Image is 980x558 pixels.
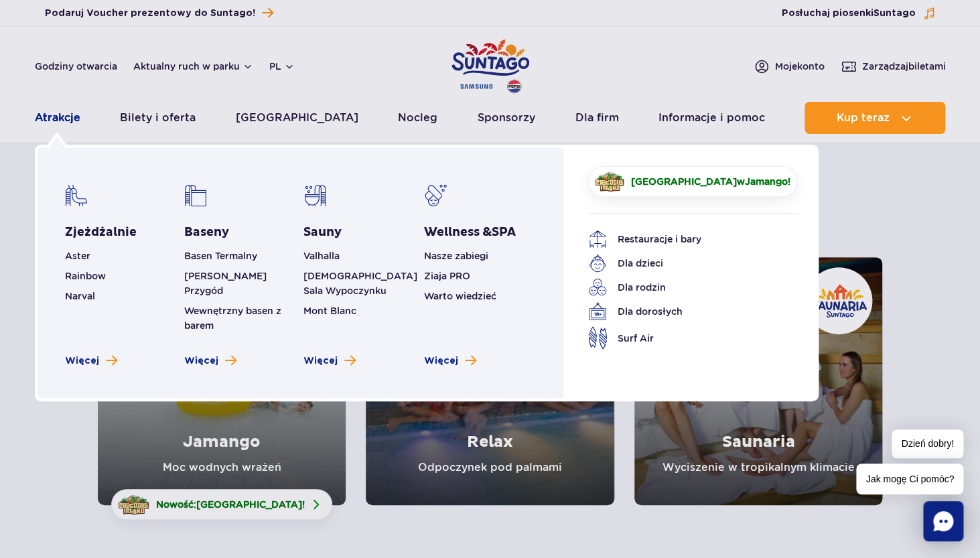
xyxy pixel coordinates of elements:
[856,464,963,494] span: Jak mogę Ci pomóc?
[133,61,253,72] button: Aktualny ruch w parku
[65,354,117,368] a: Zobacz więcej zjeżdżalni
[588,230,777,249] a: Restauracje i bary
[424,224,516,240] span: Wellness &
[184,224,229,240] a: Baseny
[744,176,787,187] span: Jamango
[398,102,437,134] a: Nocleg
[35,102,80,134] a: Atrakcje
[184,354,218,368] span: Więcej
[588,302,777,321] a: Dla dorosłych
[804,102,945,134] button: Kup teraz
[631,175,790,188] span: w !
[424,251,488,261] a: Nasze zabiegi
[841,58,946,74] a: Zarządzajbiletami
[588,326,777,350] a: Surf Air
[120,102,196,134] a: Bilety i oferta
[892,429,963,458] span: Dzień dobry!
[424,354,476,368] a: Zobacz więcej Wellness & SPA
[588,278,777,297] a: Dla rodzin
[492,224,516,240] span: SPA
[65,224,137,240] a: Zjeżdżalnie
[658,102,765,134] a: Informacje i pomoc
[269,60,295,73] button: pl
[65,271,106,281] a: Rainbow
[575,102,618,134] a: Dla firm
[923,501,963,541] div: Chat
[837,112,890,124] span: Kup teraz
[184,271,267,296] a: [PERSON_NAME] Przygód
[775,60,825,73] span: Moje konto
[303,354,338,368] span: Więcej
[35,60,117,73] a: Godziny otwarcia
[184,305,281,331] a: Wewnętrzny basen z barem
[618,331,654,346] span: Surf Air
[303,251,340,261] a: Valhalla
[236,102,358,134] a: [GEOGRAPHIC_DATA]
[303,224,342,240] a: Sauny
[424,271,470,281] a: Ziaja PRO
[630,176,736,187] span: [GEOGRAPHIC_DATA]
[754,58,825,74] a: Mojekonto
[65,251,90,261] a: Aster
[65,354,99,368] span: Więcej
[184,251,257,261] a: Basen Termalny
[65,291,95,301] a: Narval
[424,224,516,240] a: Wellness &SPA
[588,166,797,197] a: [GEOGRAPHIC_DATA]wJamango!
[303,354,356,368] a: Zobacz więcej saun
[478,102,535,134] a: Sponsorzy
[588,254,777,273] a: Dla dzieci
[424,291,496,301] a: Warto wiedzieć
[862,60,946,73] span: Zarządzaj biletami
[424,354,458,368] span: Więcej
[303,271,417,296] a: [DEMOGRAPHIC_DATA] Sala Wypoczynku
[303,305,356,316] a: Mont Blanc
[184,354,236,368] a: Zobacz więcej basenów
